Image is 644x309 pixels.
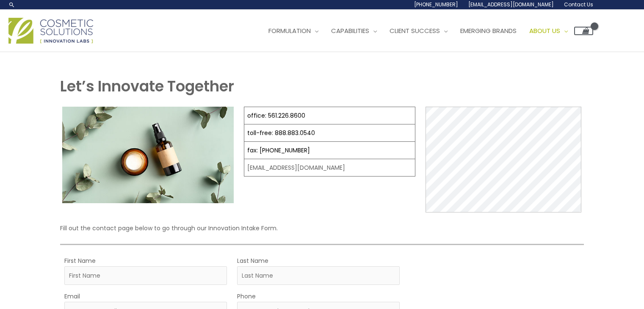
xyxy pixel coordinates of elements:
a: office: 561.226.8600 [247,111,305,120]
p: Fill out the contact page below to go through our Innovation Intake Form. [60,223,584,234]
a: View Shopping Cart, empty [574,27,593,35]
label: First Name [64,255,96,266]
a: Capabilities [325,18,383,44]
a: Client Success [383,18,454,44]
span: [PHONE_NUMBER] [414,1,458,8]
span: [EMAIL_ADDRESS][DOMAIN_NAME] [468,1,554,8]
input: First Name [64,266,227,285]
a: About Us [523,18,574,44]
span: Client Success [390,26,440,35]
a: toll-free: 888.883.0540 [247,129,315,137]
a: Search icon link [8,1,15,8]
span: Contact Us [564,1,593,8]
span: Emerging Brands [460,26,517,35]
span: About Us [529,26,560,35]
a: fax: [PHONE_NUMBER] [247,146,310,154]
label: Email [64,291,80,302]
img: Contact page image for private label skincare manufacturer Cosmetic solutions shows a skin care b... [62,107,234,203]
span: Formulation [268,26,311,35]
strong: Let’s Innovate Together [60,76,234,97]
input: Last Name [237,266,400,285]
label: Last Name [237,255,268,266]
a: Formulation [262,18,325,44]
label: Phone [237,291,256,302]
td: [EMAIL_ADDRESS][DOMAIN_NAME] [244,159,415,177]
nav: Site Navigation [256,18,593,44]
img: Cosmetic Solutions Logo [8,18,93,44]
span: Capabilities [331,26,369,35]
a: Emerging Brands [454,18,523,44]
